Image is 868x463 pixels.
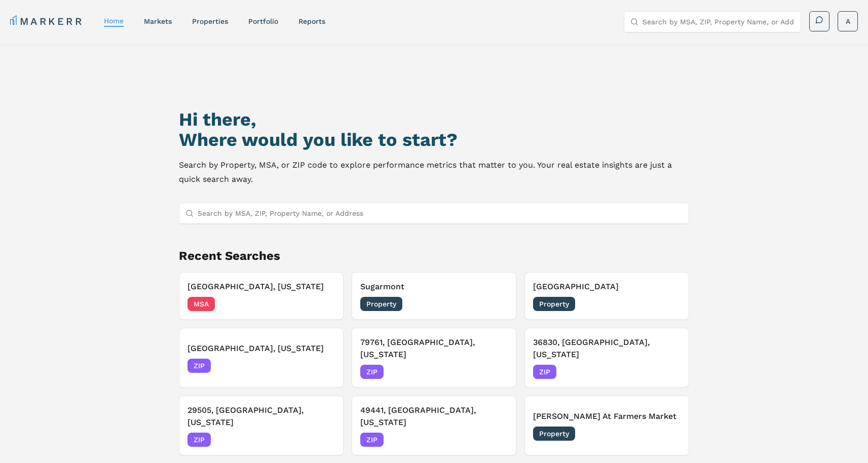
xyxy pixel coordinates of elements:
h3: 36830, [GEOGRAPHIC_DATA], [US_STATE] [533,336,681,361]
h3: [GEOGRAPHIC_DATA], [US_STATE] [187,281,335,293]
h3: [PERSON_NAME] At Farmers Market [533,410,681,422]
input: Search by MSA, ZIP, Property Name, or Address [198,203,683,223]
h3: [GEOGRAPHIC_DATA], [US_STATE] [187,342,335,355]
a: MARKERR [10,14,84,28]
a: reports [298,17,325,25]
h2: Where would you like to start? [179,130,689,150]
h3: 79761, [GEOGRAPHIC_DATA], [US_STATE] [360,336,508,361]
span: Property [533,297,575,311]
span: A [846,16,850,26]
span: [DATE] [312,435,335,445]
span: [DATE] [312,299,335,309]
h2: Recent Searches [179,248,689,264]
h3: [GEOGRAPHIC_DATA] [533,281,681,293]
span: Property [533,427,575,441]
span: [DATE] [312,361,335,371]
h3: 49441, [GEOGRAPHIC_DATA], [US_STATE] [360,404,508,429]
h3: 29505, [GEOGRAPHIC_DATA], [US_STATE] [187,404,335,429]
span: [DATE] [658,429,681,439]
span: [DATE] [658,299,681,309]
h1: Hi there, [179,109,689,130]
a: Portfolio [248,17,278,25]
span: Property [360,297,402,311]
span: [DATE] [485,299,508,309]
span: ZIP [360,433,384,447]
span: [DATE] [658,367,681,377]
span: ZIP [533,365,556,379]
span: ZIP [187,433,211,447]
h3: Sugarmont [360,281,508,293]
span: ZIP [360,365,384,379]
button: [PERSON_NAME] At Farmers MarketProperty[DATE] [524,396,689,455]
button: [GEOGRAPHIC_DATA], [US_STATE]ZIP[DATE] [179,328,344,388]
button: [GEOGRAPHIC_DATA]Property[DATE] [524,272,689,320]
span: [DATE] [485,367,508,377]
span: ZIP [187,359,211,373]
button: A [838,11,858,31]
a: properties [192,17,228,25]
a: markets [144,17,172,25]
button: 36830, [GEOGRAPHIC_DATA], [US_STATE]ZIP[DATE] [524,328,689,388]
button: 79761, [GEOGRAPHIC_DATA], [US_STATE]ZIP[DATE] [352,328,516,388]
button: 29505, [GEOGRAPHIC_DATA], [US_STATE]ZIP[DATE] [179,396,344,455]
button: SugarmontProperty[DATE] [352,272,516,320]
input: Search by MSA, ZIP, Property Name, or Address [643,12,795,32]
span: MSA [187,297,215,311]
p: Search by Property, MSA, or ZIP code to explore performance metrics that matter to you. Your real... [179,158,689,186]
button: 49441, [GEOGRAPHIC_DATA], [US_STATE]ZIP[DATE] [352,396,516,455]
span: [DATE] [485,435,508,445]
a: home [104,17,124,25]
button: [GEOGRAPHIC_DATA], [US_STATE]MSA[DATE] [179,272,344,320]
